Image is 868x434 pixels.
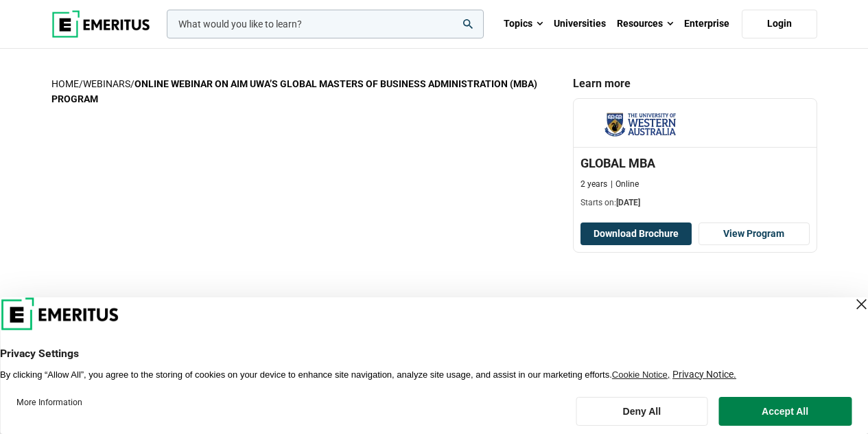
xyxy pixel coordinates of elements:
[574,99,817,216] a: The University of Western Australia GLOBAL MBA 2 years Online Starts on:[DATE]
[580,179,607,190] p: 2 years
[51,120,556,395] iframe: YouTube video player
[167,10,484,38] input: woocommerce-product-search-field-0
[51,76,556,107] p: / /
[742,10,817,38] a: Login
[51,78,537,104] strong: Online Webinar on AIM UWA’s Global Masters of Business Administration (MBA) Program
[580,155,810,172] h3: GLOBAL MBA
[580,197,810,209] p: Starts on:
[580,222,692,246] button: Download Brochure
[580,109,700,140] img: The University of Western Australia
[51,78,79,89] a: home
[83,78,130,89] a: Webinars
[616,198,640,207] span: [DATE]
[611,179,639,190] p: Online
[699,222,810,246] a: View Program
[573,76,817,91] p: Learn more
